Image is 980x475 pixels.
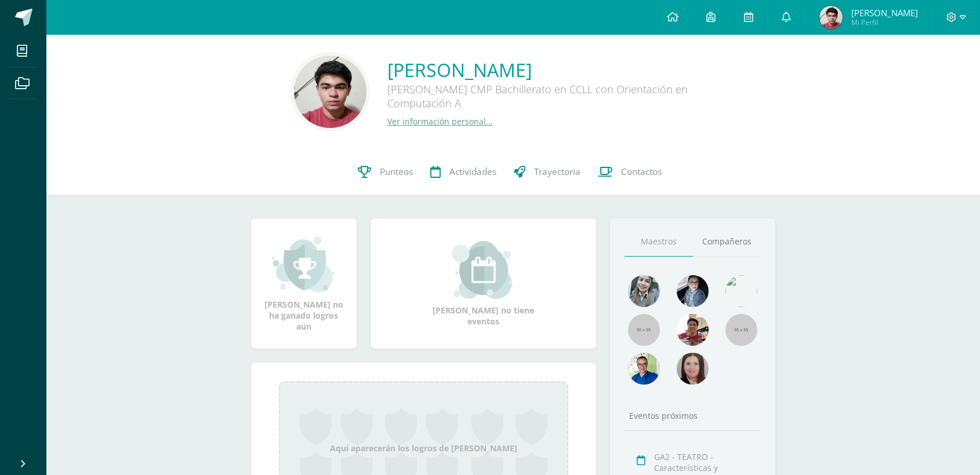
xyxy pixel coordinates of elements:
[693,227,761,257] a: Compañeros
[725,314,757,346] img: 55x55
[677,275,709,307] img: b8baad08a0802a54ee139394226d2cf3.png
[452,241,515,299] img: event_small.png
[380,166,413,178] span: Punteos
[534,166,580,178] span: Trayectoria
[294,56,366,128] img: 39dcf50ce71b67b3f60366125d8c3e75.png
[589,149,670,195] a: Contactos
[725,275,757,307] img: c25c8a4a46aeab7e345bf0f34826bacf.png
[677,353,709,385] img: 67c3d6f6ad1c930a517675cdc903f95f.png
[272,235,335,293] img: achievement_small.png
[349,149,422,195] a: Punteos
[505,149,589,195] a: Trayectoria
[625,410,761,421] div: Eventos próximos
[263,235,345,332] div: [PERSON_NAME] no ha ganado logros aún
[851,7,918,19] span: [PERSON_NAME]
[628,353,660,385] img: 10741f48bcca31577cbcd80b61dad2f3.png
[628,275,660,307] img: 45bd7986b8947ad7e5894cbc9b781108.png
[819,6,843,29] img: c6ddeb8a0f1046f05ba56617d35fcd8e.png
[449,166,496,178] span: Actividades
[387,116,493,127] a: Ver información personal...
[628,314,660,346] img: 55x55
[625,227,693,257] a: Maestros
[851,17,918,27] span: Mi Perfil
[387,82,735,116] div: [PERSON_NAME] CMP Bachillerato en CCLL con Orientación en Computación A
[425,241,541,327] div: [PERSON_NAME] no tiene eventos
[422,149,505,195] a: Actividades
[677,314,709,346] img: 11152eb22ca3048aebc25a5ecf6973a7.png
[621,166,662,178] span: Contactos
[387,57,735,82] a: [PERSON_NAME]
